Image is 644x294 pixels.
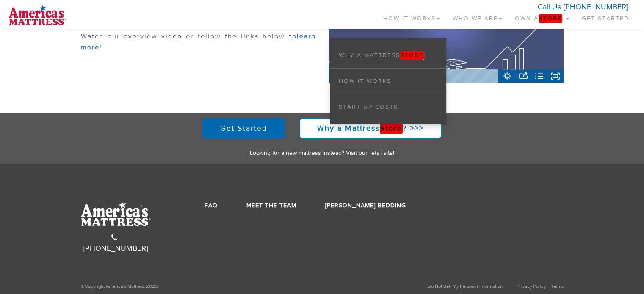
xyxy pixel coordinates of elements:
[339,77,391,85] a: How it Works
[547,69,564,83] button: Fullscreen
[400,51,424,60] em: Store
[83,233,148,254] a: [PHONE_NUMBER]
[81,283,158,289] span: ©Copyright America's Mattress 2025
[499,69,515,83] button: Show settings menu
[339,103,398,111] a: Start-up Costs
[205,202,218,209] a: FAQ
[538,2,561,12] span: Call Us
[377,4,446,29] a: How It Works
[202,118,285,139] a: Get Started
[329,69,345,83] button: Play Video
[325,202,406,209] a: [PERSON_NAME] Bedding
[317,123,424,134] strong: Why a Mattress ? >>>
[339,51,424,60] a: Why a MattressStore
[8,4,66,25] img: logo
[81,201,151,225] img: AmMat-Logo-White.svg
[246,202,296,209] a: Meet the Team
[509,4,575,29] a: Own aStore
[551,283,564,289] a: Terms
[575,4,636,29] a: Get Started
[539,14,562,23] em: Store
[564,2,628,12] a: [PHONE_NUMBER]
[299,118,442,139] a: Why a MattressStore? >>>
[363,69,495,83] div: Playbar
[517,283,546,289] a: Privacy Policy
[515,69,531,83] button: Open sharing menu
[81,32,316,52] a: learn more
[446,4,509,29] a: Who We Are
[418,279,512,293] a: Do Not Sell My Personal Information
[531,69,547,83] button: Open chapters
[380,123,403,134] em: Store
[250,149,394,157] a: Looking for a new mattress instead? Visit our retail site!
